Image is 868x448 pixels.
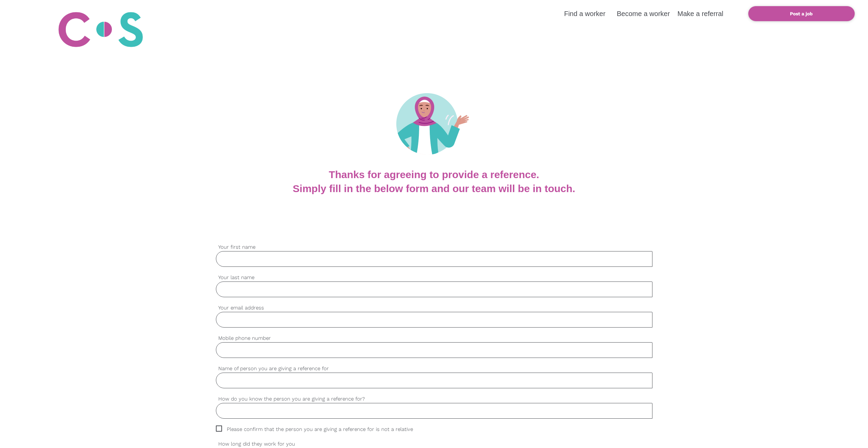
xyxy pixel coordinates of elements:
a: Find a worker [564,10,605,17]
label: How do you know the person you are giving a reference for? [216,395,652,403]
b: Thanks for agreeing to provide a reference. [329,169,539,180]
a: Post a job [748,6,855,21]
label: How long did they work for you [216,440,652,448]
span: Please confirm that the person you are giving a reference for is not a relative [216,425,426,433]
label: Your email address [216,304,652,312]
label: Your last name [216,274,652,281]
b: Post a job [790,11,813,16]
label: Name of person you are giving a reference for [216,365,652,373]
a: Make a referral [677,10,723,17]
label: Your first name [216,243,652,251]
a: Become a worker [617,10,670,17]
label: Mobile phone number [216,334,652,342]
b: Simply fill in the below form and our team will be in touch. [293,183,575,194]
